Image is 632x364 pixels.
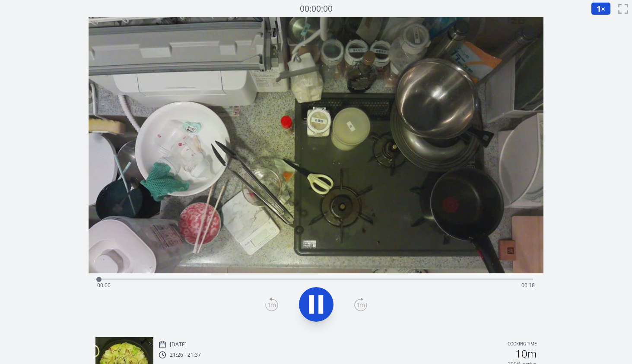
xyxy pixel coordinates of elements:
p: Cooking time [508,341,537,348]
h2: 10m [515,348,537,359]
button: 1× [591,2,611,15]
span: 00:18 [521,282,535,289]
p: [DATE] [170,341,187,348]
p: 21:26 - 21:37 [170,351,201,358]
span: 1 [597,3,601,14]
a: 00:00:00 [300,3,333,15]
